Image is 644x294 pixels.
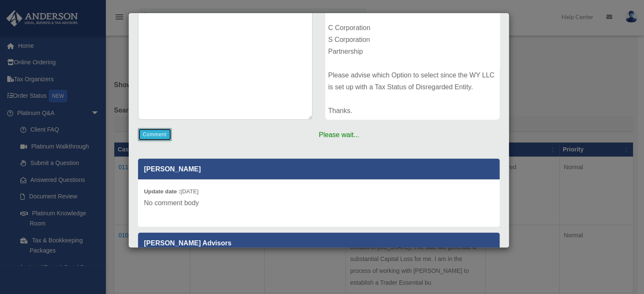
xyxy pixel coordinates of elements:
p: [PERSON_NAME] Advisors [138,233,500,253]
b: Update date : [144,188,180,195]
button: Comment [138,128,171,141]
small: [DATE] [144,188,199,195]
p: [PERSON_NAME] [138,159,500,179]
p: No comment body [144,197,494,209]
